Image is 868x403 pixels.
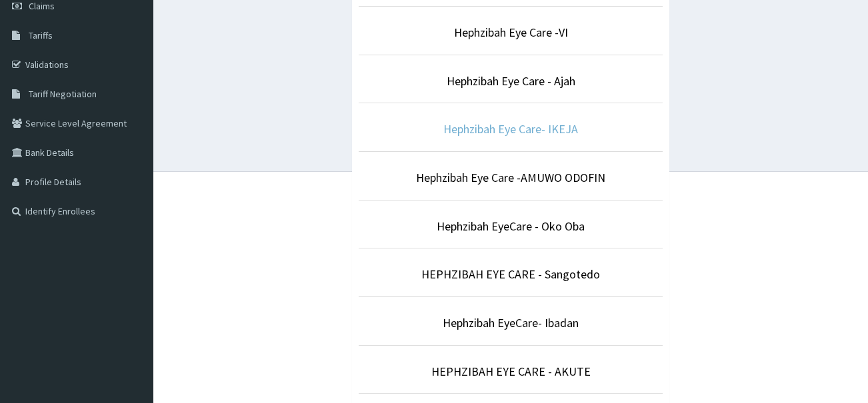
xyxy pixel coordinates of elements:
a: HEPHZIBAH EYE CARE - Sangotedo [421,266,600,282]
a: Hephzibah Eye Care- IKEJA [443,121,578,137]
a: Hephzibah Eye Care - Ajah [447,73,575,89]
span: Tariff Negotiation [29,88,97,100]
a: Hephzibah Eye Care -VI [454,25,568,40]
a: HEPHZIBAH EYE CARE - AKUTE [431,364,591,379]
a: Hephzibah EyeCare - Oko Oba [437,218,585,234]
span: Tariffs [29,29,53,41]
a: Hephzibah Eye Care -AMUWO ODOFIN [416,170,605,185]
a: Hephzibah EyeCare- Ibadan [443,315,579,330]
